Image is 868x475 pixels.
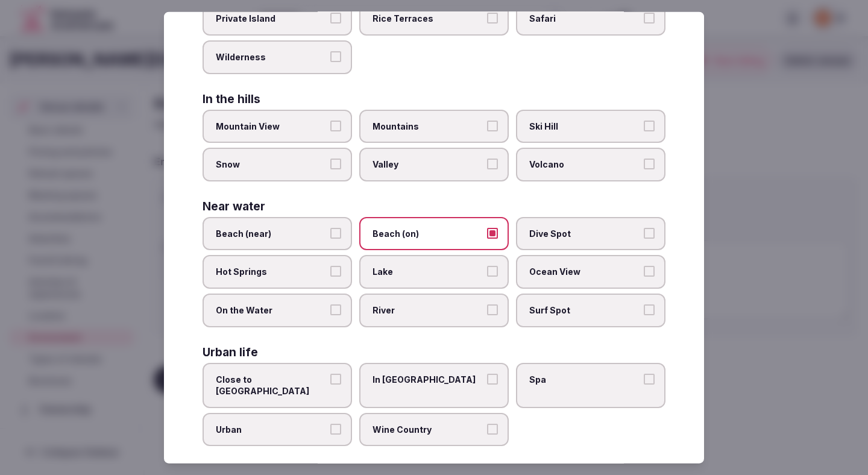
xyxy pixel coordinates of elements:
span: Ski Hill [529,120,640,132]
button: Beach (on) [487,227,498,238]
span: Valley [373,159,483,171]
button: Ocean View [644,266,655,277]
button: On the Water [330,304,341,315]
h3: Urban life [203,346,258,357]
button: Private Island [330,13,341,24]
button: Rice Terraces [487,13,498,24]
button: In [GEOGRAPHIC_DATA] [487,373,498,384]
span: Safari [529,13,640,25]
button: Mountains [487,120,498,131]
span: Urban [216,423,327,435]
button: River [487,304,498,315]
span: Mountain View [216,120,327,132]
button: Mountain View [330,120,341,131]
h3: Near water [203,200,265,212]
span: River [373,304,483,316]
button: Hot Springs [330,266,341,277]
span: Lake [373,266,483,278]
button: Beach (near) [330,227,341,238]
button: Dive Spot [644,227,655,238]
button: Valley [487,159,498,169]
span: Close to [GEOGRAPHIC_DATA] [216,373,327,397]
span: Wine Country [373,423,483,435]
button: Urban [330,423,341,434]
span: Wilderness [216,51,327,63]
button: Snow [330,159,341,169]
button: Wine Country [487,423,498,434]
span: Spa [529,373,640,385]
h3: In the hills [203,93,260,104]
button: Volcano [644,159,655,169]
button: Surf Spot [644,304,655,315]
span: Surf Spot [529,304,640,316]
span: In [GEOGRAPHIC_DATA] [373,373,483,385]
button: Close to [GEOGRAPHIC_DATA] [330,373,341,384]
button: Lake [487,266,498,277]
button: Wilderness [330,51,341,62]
button: Spa [644,373,655,384]
span: Private Island [216,13,327,25]
span: Beach (on) [373,227,483,239]
span: Dive Spot [529,227,640,239]
button: Ski Hill [644,120,655,131]
span: Volcano [529,159,640,171]
span: Beach (near) [216,227,327,239]
span: Snow [216,159,327,171]
span: Rice Terraces [373,13,483,25]
span: Hot Springs [216,266,327,278]
span: Mountains [373,120,483,132]
span: Ocean View [529,266,640,278]
button: Safari [644,13,655,24]
span: On the Water [216,304,327,316]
